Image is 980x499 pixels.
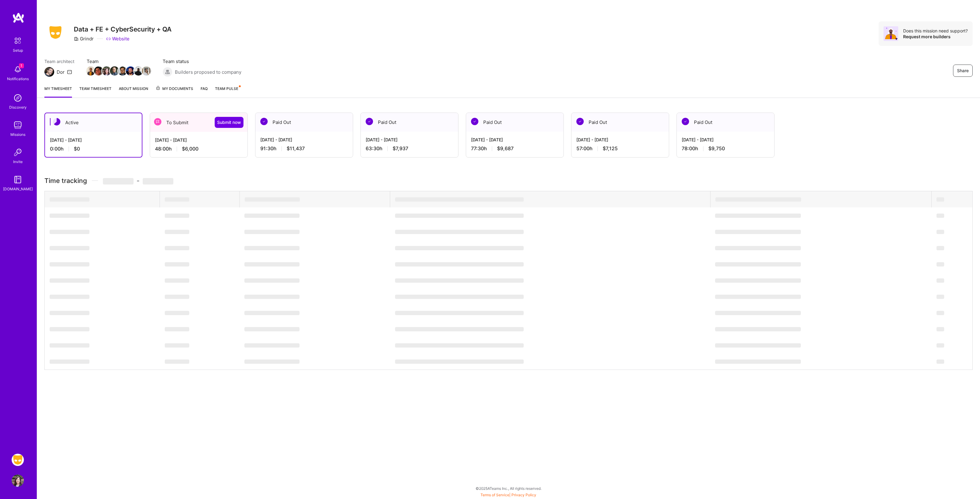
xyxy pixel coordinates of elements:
[937,311,944,315] span: ‌
[175,69,241,75] span: Builders proposed to company
[244,327,300,331] span: ‌
[244,343,300,348] span: ‌
[481,493,509,497] a: Terms of Service
[366,118,373,125] img: Paid Out
[12,119,24,131] img: teamwork
[260,118,268,125] img: Paid Out
[244,359,300,364] span: ‌
[163,67,172,77] img: Builders proposed to company
[395,230,524,234] span: ‌
[255,113,353,132] div: Paid Out
[10,454,25,466] a: Grindr: Data + FE + CyberSecurity + QA
[165,295,189,299] span: ‌
[937,262,944,266] span: ‌
[165,214,189,218] span: ‌
[366,136,453,143] div: [DATE] - [DATE]
[165,197,189,202] span: ‌
[497,145,514,152] span: $9,687
[50,327,89,331] span: ‌
[937,359,944,364] span: ‌
[142,66,150,76] a: Team Member Avatar
[903,34,968,39] div: Request more builders
[395,327,524,331] span: ‌
[74,146,80,152] span: $0
[287,145,305,152] span: $11,437
[44,177,973,184] h3: Time tracking
[217,119,241,125] span: Submit now
[155,146,243,152] div: 48:00 h
[395,311,524,315] span: ‌
[87,66,95,76] a: Team Member Avatar
[715,278,801,283] span: ‌
[395,359,524,364] span: ‌
[94,66,103,76] img: Team Member Avatar
[156,85,193,92] span: My Documents
[715,246,801,250] span: ‌
[603,145,618,152] span: $7,125
[937,343,944,348] span: ‌
[12,12,24,23] img: logo
[103,66,111,76] a: Team Member Avatar
[393,145,408,152] span: $7,937
[163,58,241,65] span: Team status
[118,66,127,76] img: Team Member Avatar
[50,343,89,348] span: ‌
[471,118,478,125] img: Paid Out
[50,146,137,152] div: 0:00 h
[150,113,247,132] div: To Submit
[12,92,24,104] img: discovery
[366,145,453,152] div: 63:30 h
[361,113,458,132] div: Paid Out
[182,146,198,152] span: $6,000
[953,65,973,77] button: Share
[57,69,65,75] div: Dor
[142,66,151,76] img: Team Member Avatar
[3,186,33,192] div: [DOMAIN_NAME]
[471,136,559,143] div: [DATE] - [DATE]
[79,85,111,98] a: Team timesheet
[50,359,89,364] span: ‌
[576,136,664,143] div: [DATE] - [DATE]
[50,295,89,299] span: ‌
[165,359,189,364] span: ‌
[245,197,300,202] span: ‌
[110,66,119,76] img: Team Member Avatar
[50,137,137,143] div: [DATE] - [DATE]
[677,113,774,132] div: Paid Out
[12,146,24,158] img: Invite
[708,145,725,152] span: $9,750
[511,493,536,497] a: Privacy Policy
[44,85,72,98] a: My timesheet
[50,214,89,218] span: ‌
[244,214,300,218] span: ‌
[395,262,524,266] span: ‌
[215,117,243,128] button: Submit now
[682,145,769,152] div: 78:00 h
[12,475,24,487] img: User Avatar
[102,66,111,76] img: Team Member Avatar
[50,197,89,202] span: ‌
[260,136,348,143] div: [DATE] - [DATE]
[165,262,189,266] span: ‌
[715,230,801,234] span: ‌
[937,246,944,250] span: ‌
[19,63,24,68] span: 1
[50,230,89,234] span: ‌
[481,493,536,497] span: |
[395,246,524,250] span: ‌
[576,145,664,152] div: 57:00 h
[74,36,79,41] i: icon CompanyGray
[50,278,89,283] span: ‌
[165,311,189,315] span: ‌
[50,246,89,250] span: ‌
[682,118,689,125] img: Paid Out
[143,178,173,184] span: ‌
[471,145,559,152] div: 77:30 h
[103,178,134,184] span: ‌
[119,66,126,76] a: Team Member Avatar
[7,76,29,82] div: Notifications
[111,66,119,76] a: Team Member Avatar
[154,118,161,125] img: To Submit
[937,295,944,299] span: ‌
[244,311,300,315] span: ‌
